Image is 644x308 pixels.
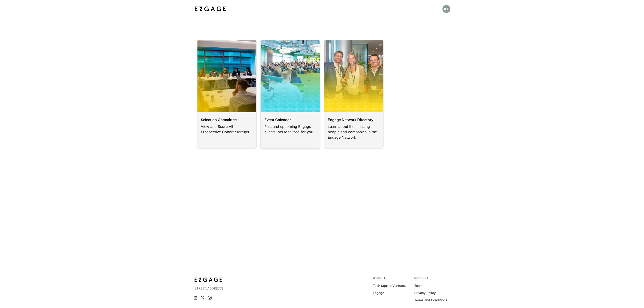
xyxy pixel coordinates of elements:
[373,283,406,288] a: Tech Square Ventures
[442,5,451,13] button: Open profile menu
[201,296,204,300] a: X (Twitter)
[373,276,409,280] div: Websites
[373,291,384,295] a: Engage
[194,296,272,300] ul: Social media
[415,276,451,280] div: Support
[194,276,223,283] img: bdf1fb74-1727-4ba0-a5bd-bc74ae9fc70b.jpeg
[194,286,272,291] p: [STREET_ADDRESS]
[208,296,212,300] a: Instagram
[194,5,227,13] img: bdf1fb74-1727-4ba0-a5bd-bc74ae9fc70b.jpeg
[442,5,451,13] img: Profile picture of Kate Field
[194,296,197,300] a: LinkedIn
[415,298,447,302] a: Terms and Conditions
[415,291,436,295] a: Privacy Policy
[415,283,423,288] a: Team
